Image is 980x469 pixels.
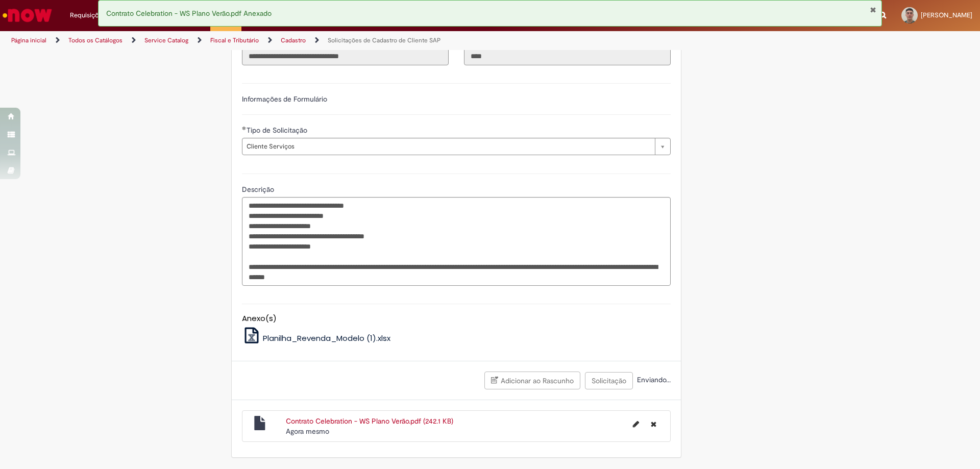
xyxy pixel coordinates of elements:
[242,185,276,194] span: Descrição
[263,333,390,343] span: Planilha_Revenda_Modelo (1).xlsx
[242,48,449,65] input: Título
[286,416,453,426] a: Contrato Celebration - WS Plano Verão.pdf (242.1 KB)
[645,416,663,432] button: Excluir Contrato Celebration - WS Plano Verão.pdf
[242,314,671,323] h5: Anexo(s)
[627,416,645,432] button: Editar nome de arquivo Contrato Celebration - WS Plano Verão.pdf
[8,31,646,50] ul: Trilhas de página
[210,36,259,44] a: Fiscal e Tributário
[1,5,54,26] img: ServiceNow
[242,126,247,130] span: Obrigatório Preenchido
[286,427,329,436] time: 29/09/2025 15:20:03
[247,138,650,155] span: Cliente Serviços
[286,427,329,436] span: Agora mesmo
[70,10,106,20] span: Requisições
[242,94,327,104] label: Informações de Formulário
[68,36,122,44] a: Todos os Catálogos
[242,197,671,286] textarea: Descrição
[870,6,876,14] button: Fechar Notificação
[635,375,671,384] span: Enviando...
[144,36,188,44] a: Service Catalog
[11,36,46,44] a: Página inicial
[921,11,972,19] span: [PERSON_NAME]
[281,36,306,44] a: Cadastro
[464,48,671,65] input: Código da Unidade
[247,126,309,135] span: Tipo de Solicitação
[328,36,440,44] a: Solicitações de Cadastro de Cliente SAP
[242,333,391,343] a: Planilha_Revenda_Modelo (1).xlsx
[106,9,272,18] span: Contrato Celebration - WS Plano Verão.pdf Anexado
